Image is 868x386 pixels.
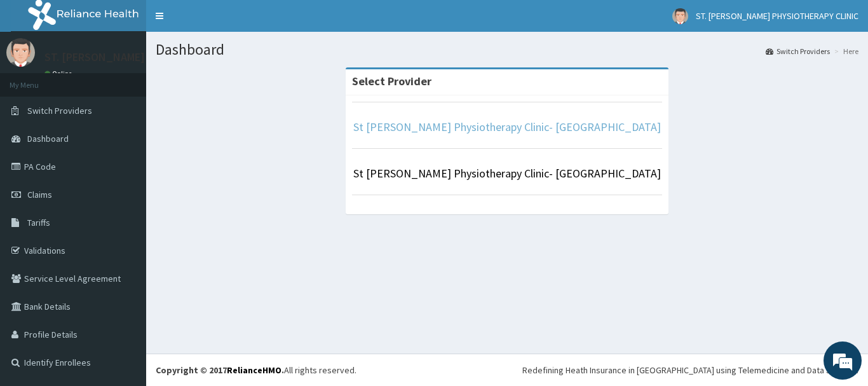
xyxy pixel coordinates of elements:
strong: Select Provider [352,74,431,88]
span: Switch Providers [27,105,92,116]
a: RelianceHMO [227,364,281,376]
span: Dashboard [27,133,69,144]
h1: Dashboard [156,41,858,58]
a: Online [44,69,75,78]
a: St [PERSON_NAME] Physiotherapy Clinic- [GEOGRAPHIC_DATA] [353,120,661,134]
strong: Copyright © 2017 . [156,364,284,376]
a: St [PERSON_NAME] Physiotherapy Clinic- [GEOGRAPHIC_DATA] [353,166,661,181]
a: Switch Providers [766,46,830,57]
img: User Image [672,8,688,24]
footer: All rights reserved. [146,354,868,386]
p: ST. [PERSON_NAME] PHYSIOTHERAPY CLINIC [44,52,264,63]
span: Claims [27,189,52,200]
li: Here [831,46,858,57]
div: Redefining Heath Insurance in [GEOGRAPHIC_DATA] using Telemedicine and Data Science! [522,364,858,376]
span: Tariffs [27,217,50,228]
img: User Image [6,38,35,67]
span: ST. [PERSON_NAME] PHYSIOTHERAPY CLINIC [696,10,858,22]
